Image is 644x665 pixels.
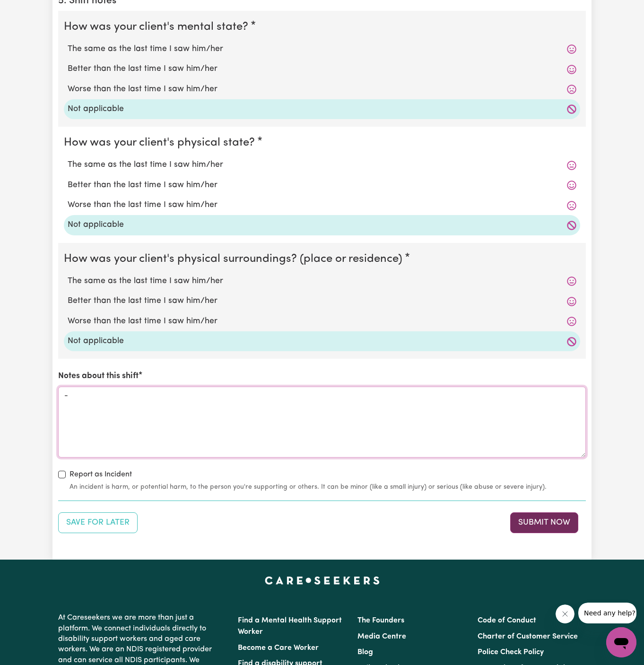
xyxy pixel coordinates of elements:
[68,315,576,328] label: Worse than the last time I saw him/her
[510,512,578,533] button: Submit your job report
[64,134,259,151] legend: How was your client's physical state?
[70,469,132,480] label: Report as Incident
[478,633,578,640] a: Charter of Customer Service
[64,250,406,268] legend: How was your client's physical surroundings? (place or residence)
[68,43,576,55] label: The same as the last time I saw him/her
[68,63,576,75] label: Better than the last time I saw him/her
[58,512,138,533] button: Save your job report
[578,603,636,623] iframe: Message from company
[68,159,576,171] label: The same as the last time I saw him/her
[68,219,576,231] label: Not applicable
[478,617,536,624] a: Code of Conduct
[238,644,319,652] a: Become a Care Worker
[68,199,576,211] label: Worse than the last time I saw him/her
[478,648,544,656] a: Police Check Policy
[64,18,252,35] legend: How was your client's mental state?
[58,387,586,458] textarea: -
[357,633,406,640] a: Media Centre
[58,370,139,382] label: Notes about this shift
[606,627,636,657] iframe: Button to launch messaging window
[556,605,574,623] iframe: Close message
[265,577,380,584] a: Careseekers home page
[68,275,576,287] label: The same as the last time I saw him/her
[68,83,576,95] label: Worse than the last time I saw him/her
[68,295,576,307] label: Better than the last time I saw him/her
[238,617,342,636] a: Find a Mental Health Support Worker
[68,335,576,347] label: Not applicable
[68,103,576,115] label: Not applicable
[68,179,576,191] label: Better than the last time I saw him/her
[357,648,373,656] a: Blog
[357,617,404,624] a: The Founders
[70,482,586,492] small: An incident is harm, or potential harm, to the person you're supporting or others. It can be mino...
